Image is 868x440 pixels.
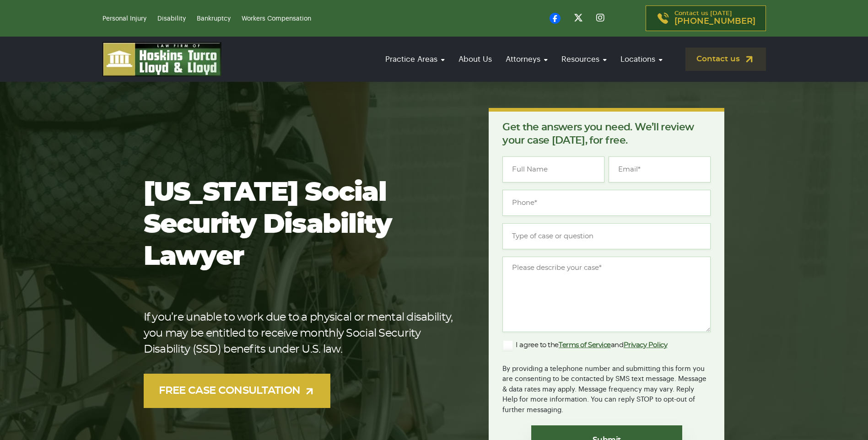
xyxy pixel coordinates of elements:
img: logo [102,42,221,76]
a: About Us [454,46,496,72]
a: Practice Areas [381,46,449,72]
a: Attorneys [501,46,552,72]
a: Bankruptcy [197,16,231,22]
a: Contact us [DATE][PHONE_NUMBER] [646,5,766,31]
input: Email* [609,156,711,182]
p: Get the answers you need. We’ll review your case [DATE], for free. [502,121,711,147]
a: Locations [616,46,667,72]
a: Workers Compensation [242,16,311,22]
input: Type of case or question [502,223,711,249]
a: Contact us [685,48,766,71]
span: [PHONE_NUMBER] [674,17,755,26]
label: I agree to the and [502,340,667,351]
a: FREE CASE CONSULTATION [144,374,331,408]
p: If you’re unable to work due to a physical or mental disability, you may be entitled to receive m... [144,310,460,358]
input: Phone* [502,190,711,216]
a: Resources [557,46,611,72]
h1: [US_STATE] Social Security Disability Lawyer [144,177,460,273]
a: Disability [157,16,186,22]
img: arrow-up-right-light.svg [304,386,315,397]
a: Terms of Service [559,342,611,349]
a: Privacy Policy [624,342,668,349]
div: By providing a telephone number and submitting this form you are consenting to be contacted by SM... [502,358,711,416]
p: Contact us [DATE] [674,11,755,26]
a: Personal Injury [102,16,146,22]
input: Full Name [502,156,604,182]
